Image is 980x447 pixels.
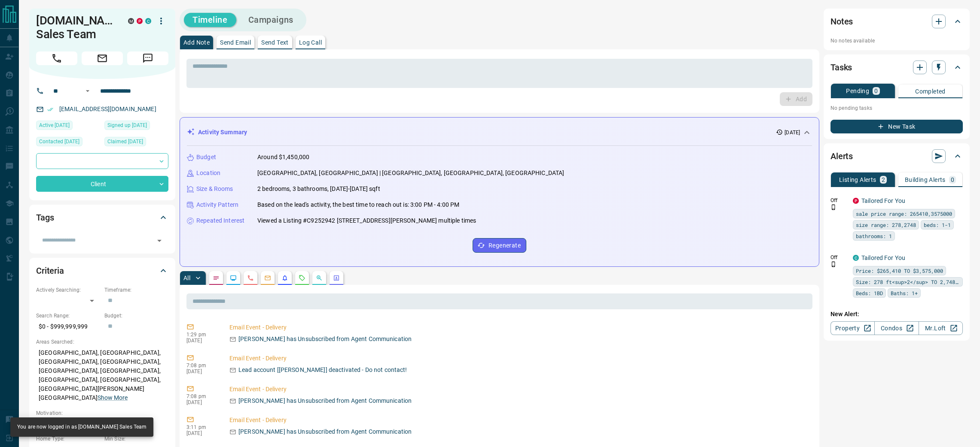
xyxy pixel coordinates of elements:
p: 0 [874,88,878,94]
p: Based on the lead's activity, the best time to reach out is: 3:00 PM - 4:00 PM [257,200,459,209]
button: Show More [98,393,128,402]
svg: Opportunities [316,275,323,281]
p: Motivation: [36,409,168,417]
p: [DATE] [186,338,217,344]
button: New Task [830,120,963,133]
span: Message [127,51,168,65]
button: Open [82,86,93,96]
span: Claimed [DATE] [107,137,143,146]
a: Mr.Loft [919,321,963,335]
div: You are now logged in as [DOMAIN_NAME] Sales Team [17,420,147,434]
div: Fri Mar 07 2025 [104,137,168,149]
span: Signed up [DATE] [107,121,147,130]
div: Activity Summary[DATE] [187,124,812,140]
p: Lead account [[PERSON_NAME]] deactivated - Do not contact! [238,365,407,375]
p: Building Alerts [905,177,946,183]
p: Pending [846,88,869,94]
span: Email [82,51,123,65]
svg: Lead Browsing Activity [230,275,237,281]
span: Baths: 1+ [891,289,918,297]
h2: Tasks [830,60,852,74]
span: Price: $265,410 TO $3,575,000 [856,266,943,275]
span: Contacted [DATE] [39,137,79,146]
p: Email Event - Delivery [229,354,809,363]
svg: Agent Actions [333,275,340,281]
div: mrloft.ca [128,18,134,24]
p: Location [196,169,220,178]
div: Tue Mar 11 2025 [36,121,100,133]
p: [PERSON_NAME] has Unsubscribed from Agent Communication [238,396,412,405]
p: No pending tasks [830,102,963,115]
h1: [DOMAIN_NAME] Sales Team [36,14,115,41]
p: $0 - $999,999,999 [36,320,100,334]
p: 0 [951,177,954,183]
p: Email Event - Delivery [229,323,809,332]
div: condos.ca [145,18,151,24]
h2: Tags [36,211,54,224]
svg: Listing Alerts [281,275,288,281]
p: Off [830,196,848,204]
div: Alerts [830,146,963,166]
p: Off [830,254,848,261]
p: Budget [196,153,216,162]
p: [DATE] [186,399,217,405]
p: New Alert: [830,310,963,319]
span: beds: 1-1 [924,220,951,229]
p: Actively Searching: [36,286,100,294]
div: property.ca [137,18,143,24]
span: size range: 278,2748 [856,220,916,229]
p: Send Text [261,39,289,45]
p: Min Size: [104,435,168,443]
button: Timeline [184,13,236,27]
p: Activity Summary [198,128,247,137]
p: 7:08 pm [186,362,217,368]
p: Areas Searched: [36,338,168,346]
div: Tasks [830,57,963,78]
a: Tailored For You [861,197,905,204]
p: [PERSON_NAME] has Unsubscribed from Agent Communication [238,427,412,436]
svg: Calls [247,275,254,281]
p: [DATE] [186,430,217,436]
p: 2 [882,177,885,183]
span: bathrooms: 1 [856,232,892,240]
p: All [183,275,190,281]
a: Property [830,321,875,335]
p: Viewed a Listing #C9252942 [STREET_ADDRESS][PERSON_NAME] multiple times [257,216,476,225]
div: Client [36,176,168,192]
div: Criteria [36,260,168,281]
div: Tags [36,207,168,228]
svg: Push Notification Only [830,204,837,210]
p: Search Range: [36,312,100,320]
p: Listing Alerts [839,177,876,183]
h2: Criteria [36,264,64,278]
div: condos.ca [853,255,859,261]
div: property.ca [853,198,859,204]
h2: Notes [830,15,853,28]
button: Campaigns [240,13,302,27]
p: Activity Pattern [196,200,238,209]
button: Open [153,235,165,247]
div: Tue Jun 02 2020 [104,121,168,133]
div: Notes [830,11,963,32]
p: Home Type: [36,435,100,443]
svg: Push Notification Only [830,261,837,267]
p: Timeframe: [104,286,168,294]
p: Add Note [183,39,210,45]
p: No notes available [830,37,963,45]
svg: Emails [264,275,271,281]
h2: Alerts [830,149,853,163]
p: [PERSON_NAME] has Unsubscribed from Agent Communication [238,335,412,344]
span: sale price range: 265410,3575000 [856,209,952,218]
span: Size: 278 ft<sup>2</sup> TO 2,748 ft<sup>2</sup> [856,278,960,286]
p: Email Event - Delivery [229,385,809,394]
svg: Notes [213,275,220,281]
p: Repeated Interest [196,216,244,225]
svg: Requests [299,275,305,281]
span: Call [36,51,77,65]
a: Condos [874,321,919,335]
div: Tue Nov 05 2024 [36,137,100,149]
a: [EMAIL_ADDRESS][DOMAIN_NAME] [59,106,156,112]
p: Email Event - Delivery [229,416,809,425]
p: Budget: [104,312,168,320]
p: 1:29 pm [186,332,217,338]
